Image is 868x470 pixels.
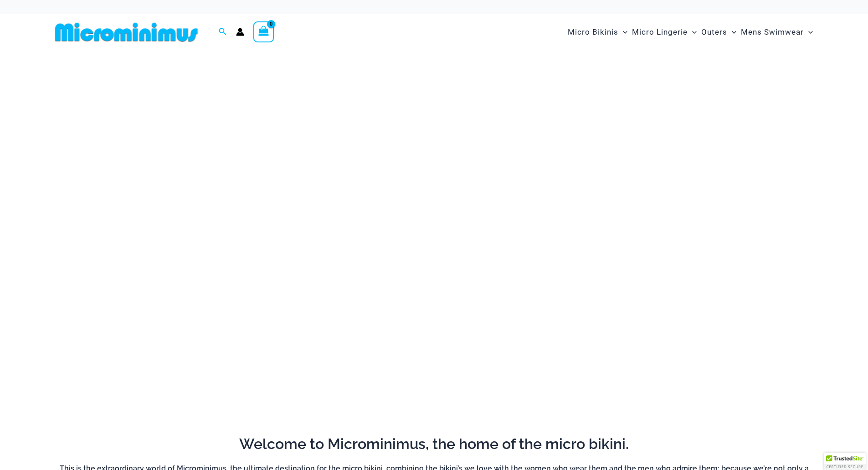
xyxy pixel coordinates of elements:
[688,21,697,44] span: Menu Toggle
[741,21,804,44] span: Mens Swimwear
[236,28,244,36] a: Account icon link
[632,21,688,44] span: Micro Lingerie
[219,26,227,38] a: Search icon link
[804,21,813,44] span: Menu Toggle
[565,18,630,46] a: Micro BikinisMenu ToggleMenu Toggle
[701,21,727,44] span: Outers
[739,18,815,46] a: Mens SwimwearMenu ToggleMenu Toggle
[58,434,810,454] h2: Welcome to Microminimus, the home of the micro bikini.
[727,21,736,44] span: Menu Toggle
[699,18,739,46] a: OutersMenu ToggleMenu Toggle
[630,18,699,46] a: Micro LingerieMenu ToggleMenu Toggle
[51,22,201,42] img: MM SHOP LOGO FLAT
[564,17,817,47] nav: Site Navigation
[253,21,274,42] a: View Shopping Cart, empty
[568,21,618,44] span: Micro Bikinis
[618,21,627,44] span: Menu Toggle
[824,453,866,470] div: TrustedSite Certified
